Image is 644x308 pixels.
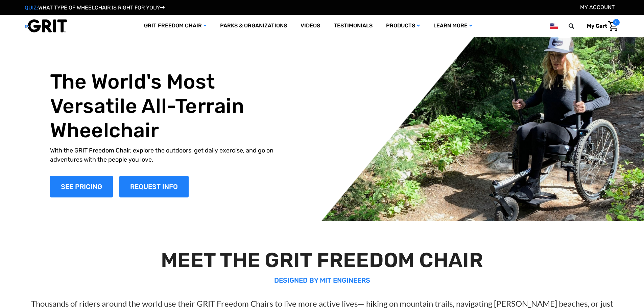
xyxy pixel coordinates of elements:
p: DESIGNED BY MIT ENGINEERS [16,275,628,285]
h2: MEET THE GRIT FREEDOM CHAIR [16,248,628,273]
span: 0 [613,19,620,26]
img: Cart [608,21,618,31]
a: QUIZ:WHAT TYPE OF WHEELCHAIR IS RIGHT FOR YOU? [25,4,165,11]
span: My Cart [587,23,607,29]
a: Testimonials [327,15,379,37]
img: GRIT All-Terrain Wheelchair and Mobility Equipment [25,19,67,33]
a: Videos [294,15,327,37]
a: GRIT Freedom Chair [137,15,213,37]
img: us.png [550,22,558,30]
span: QUIZ: [25,4,38,11]
a: Products [379,15,427,37]
a: Slide number 1, Request Information [119,176,189,197]
p: With the GRIT Freedom Chair, explore the outdoors, get daily exercise, and go on adventures with ... [50,146,289,164]
a: Cart with 0 items [582,19,620,33]
a: Shop Now [50,176,113,197]
a: Parks & Organizations [213,15,294,37]
h1: The World's Most Versatile All-Terrain Wheelchair [50,70,289,143]
a: Learn More [427,15,479,37]
input: Search [572,19,582,33]
a: Account [580,4,615,10]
